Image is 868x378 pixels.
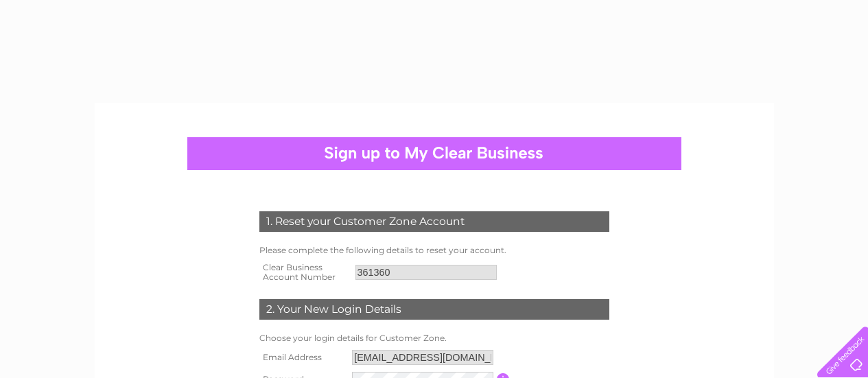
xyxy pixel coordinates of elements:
[259,299,609,320] div: 2. Your New Login Details
[256,346,349,368] th: Email Address
[259,211,609,232] div: 1. Reset your Customer Zone Account
[256,259,352,286] th: Clear Business Account Number
[256,242,613,259] td: Please complete the following details to reset your account.
[256,330,613,346] td: Choose your login details for Customer Zone.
